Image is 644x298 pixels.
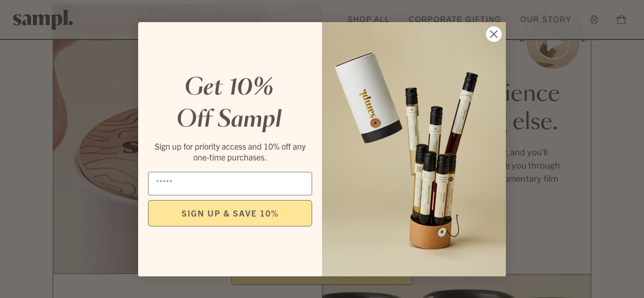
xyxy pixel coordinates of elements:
[155,141,305,162] span: Sign up for priority access and 10% off any one-time purchases.
[486,26,502,42] button: Close dialog
[148,172,312,195] input: Email
[176,77,281,131] em: Get 10% Off Sampl
[148,200,312,226] button: SIGN UP & SAVE 10%
[322,22,506,276] img: 96933287-25a1-481a-a6d8-4dd623390dc6.png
